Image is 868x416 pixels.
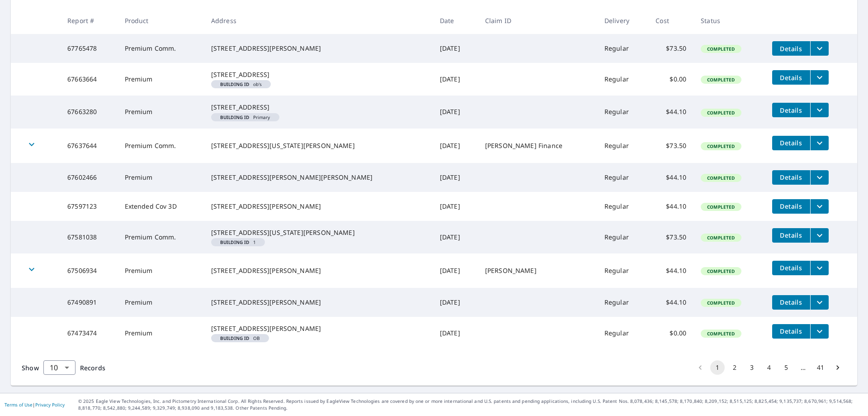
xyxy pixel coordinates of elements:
td: Extended Cov 3D [118,192,204,221]
span: Completed [702,77,740,83]
span: Completed [702,46,740,52]
td: Regular [597,96,648,128]
span: Completed [702,175,740,181]
td: 67506934 [60,253,117,288]
button: filesDropdownBtn-67581038 [810,228,829,243]
span: Details [778,298,805,306]
button: filesDropdownBtn-67490891 [810,295,829,310]
button: filesDropdownBtn-67637644 [810,136,829,150]
div: [STREET_ADDRESS][PERSON_NAME][PERSON_NAME] [211,173,425,182]
td: 67765478 [60,34,117,63]
button: Go to page 4 [762,360,776,375]
td: [DATE] [433,34,478,63]
div: Show 10 records [43,360,75,375]
button: filesDropdownBtn-67506934 [810,261,829,275]
button: Go to page 2 [727,360,742,375]
a: Terms of Use [5,402,33,408]
td: $0.00 [648,63,693,96]
th: Delivery [597,7,648,34]
div: … [796,363,811,372]
span: Details [778,173,805,182]
td: $73.50 [648,129,693,163]
div: 10 [43,355,75,380]
div: [STREET_ADDRESS][PERSON_NAME] [211,324,425,333]
td: 67602466 [60,163,117,192]
td: [DATE] [433,317,478,349]
td: $73.50 [648,221,693,253]
button: Go to page 3 [745,360,759,375]
nav: pagination navigation [692,360,846,375]
th: Report # [60,7,117,34]
td: $44.10 [648,192,693,221]
span: ob's [215,82,267,86]
td: 67663280 [60,96,117,128]
td: Regular [597,253,648,288]
em: Building ID [220,336,250,340]
td: Premium Comm. [118,129,204,163]
td: 67473474 [60,317,117,349]
button: detailsBtn-67597123 [772,199,810,214]
td: Regular [597,163,648,192]
th: Product [118,7,204,34]
button: detailsBtn-67765478 [772,41,810,56]
button: Go to page 41 [813,360,828,375]
div: [STREET_ADDRESS][PERSON_NAME] [211,202,425,211]
span: Records [80,363,105,372]
button: page 1 [710,360,725,375]
span: Completed [702,234,740,241]
th: Date [433,7,478,34]
td: Regular [597,317,648,349]
td: [DATE] [433,288,478,317]
em: Building ID [220,115,250,120]
td: [DATE] [433,129,478,163]
td: Regular [597,63,648,96]
td: Premium [118,63,204,96]
td: Regular [597,129,648,163]
div: [STREET_ADDRESS][PERSON_NAME] [211,44,425,53]
td: Premium [118,317,204,349]
button: detailsBtn-67473474 [772,324,810,339]
button: detailsBtn-67490891 [772,295,810,310]
button: detailsBtn-67663280 [772,103,810,117]
div: [STREET_ADDRESS][PERSON_NAME] [211,266,425,275]
button: filesDropdownBtn-67663280 [810,103,829,117]
td: $0.00 [648,317,693,349]
td: [PERSON_NAME] [478,253,597,288]
div: [STREET_ADDRESS][US_STATE][PERSON_NAME] [211,141,425,150]
p: © 2025 Eagle View Technologies, Inc. and Pictometry International Corp. All Rights Reserved. Repo... [78,398,863,411]
em: Building ID [220,82,250,86]
span: Details [778,202,805,210]
td: [DATE] [433,63,478,96]
em: Building ID [220,240,250,244]
td: Regular [597,192,648,221]
span: OB [215,336,265,340]
td: 67597123 [60,192,117,221]
td: [PERSON_NAME] Finance [478,129,597,163]
th: Status [693,7,765,34]
span: Completed [702,300,740,306]
td: [DATE] [433,163,478,192]
td: Premium Comm. [118,221,204,253]
button: Go to page 5 [779,360,793,375]
button: detailsBtn-67602466 [772,170,810,185]
div: [STREET_ADDRESS] [211,103,425,112]
td: Premium [118,253,204,288]
span: Completed [702,110,740,116]
p: | [5,402,65,407]
td: Regular [597,34,648,63]
th: Claim ID [478,7,597,34]
span: 1 [215,240,261,244]
td: 67490891 [60,288,117,317]
span: Completed [702,330,740,337]
td: Premium [118,288,204,317]
td: $44.10 [648,96,693,128]
button: Go to next page [830,360,845,375]
td: 67663664 [60,63,117,96]
td: [DATE] [433,221,478,253]
td: 67637644 [60,129,117,163]
span: Details [778,263,805,272]
span: Details [778,106,805,115]
span: Completed [702,143,740,149]
span: Primary [215,115,276,120]
td: Premium Comm. [118,34,204,63]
